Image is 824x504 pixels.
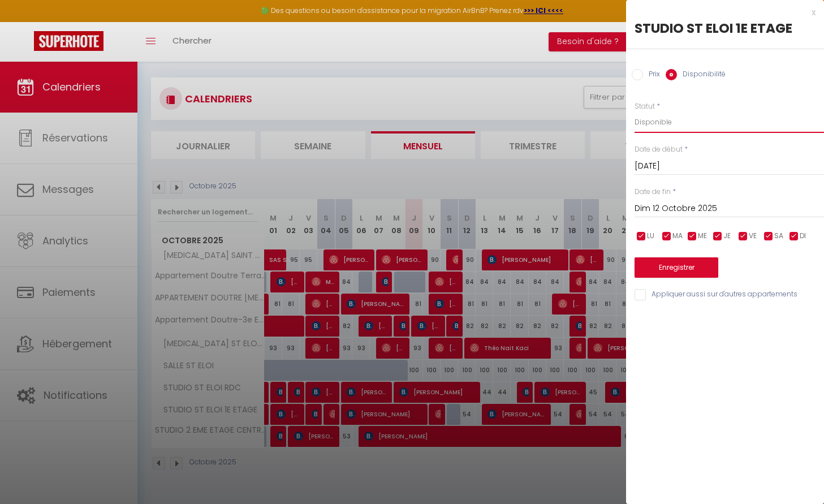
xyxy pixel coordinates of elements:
label: Date de fin [635,187,671,197]
button: Enregistrer [635,257,718,278]
span: ME [698,231,707,242]
span: DI [800,231,806,242]
span: JE [723,231,731,242]
span: LU [647,231,654,242]
span: VE [749,231,757,242]
span: MA [672,231,683,242]
label: Date de début [635,144,683,155]
div: x [626,6,816,19]
div: STUDIO ST ELOI 1E ETAGE [635,19,816,37]
label: Disponibilité [677,69,726,81]
label: Statut [635,101,655,112]
label: Prix [643,69,660,81]
span: SA [774,231,783,242]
